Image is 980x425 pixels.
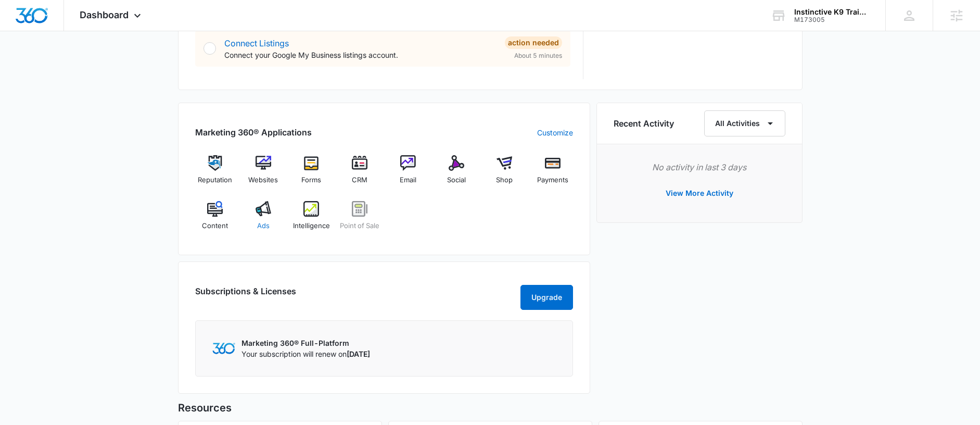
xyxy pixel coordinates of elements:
h2: Subscriptions & Licenses [195,285,296,306]
button: View More Activity [655,181,744,206]
span: Reputation [198,175,232,185]
a: Connect Listings [224,38,289,48]
div: account name [794,8,870,16]
a: Point of Sale [340,201,380,239]
a: Intelligence [291,201,332,239]
img: Marketing 360 Logo [212,343,235,354]
a: Payments [533,155,573,193]
p: Your subscription will renew on [241,348,370,359]
span: Point of Sale [340,221,379,231]
a: CRM [340,155,380,193]
span: Ads [257,221,270,231]
p: Marketing 360® Full-Platform [241,337,370,348]
span: Shop [496,175,513,185]
p: Connect your Google My Business listings account. [224,49,497,60]
a: Email [388,155,428,193]
a: Customize [537,127,573,138]
div: account id [794,16,870,23]
div: Action Needed [505,36,562,49]
button: All Activities [704,110,785,136]
span: [DATE] [347,349,370,358]
a: Ads [243,201,283,239]
span: Forms [301,175,321,185]
span: Websites [248,175,278,185]
a: Reputation [195,155,235,193]
a: Social [436,155,476,193]
span: Payments [537,175,568,185]
h2: Marketing 360® Applications [195,126,312,139]
h6: Recent Activity [614,117,674,130]
span: Content [202,221,228,231]
span: Intelligence [293,221,330,231]
span: CRM [352,175,367,185]
p: No activity in last 3 days [614,161,785,173]
a: Forms [291,155,332,193]
span: About 5 minutes [514,51,562,60]
h5: Resources [178,400,803,416]
span: Dashboard [80,9,129,20]
button: Upgrade [520,285,573,310]
span: Email [400,175,416,185]
span: Social [447,175,466,185]
a: Websites [243,155,283,193]
a: Content [195,201,235,239]
a: Shop [485,155,525,193]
